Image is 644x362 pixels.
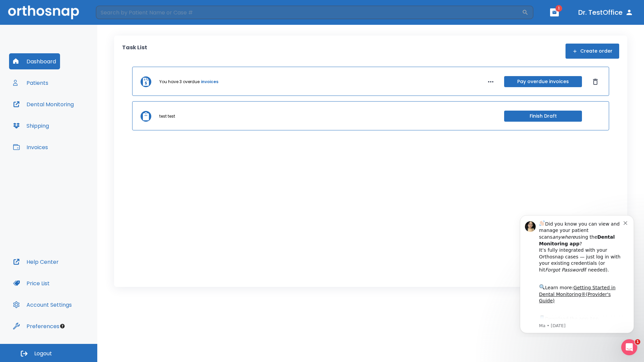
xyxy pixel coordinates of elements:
[576,6,636,18] button: Dr. TestOffice
[635,339,640,345] span: 1
[159,113,175,119] p: test test
[9,139,52,155] button: Invoices
[510,209,644,337] iframe: Intercom notifications message
[29,107,89,119] a: App Store
[96,6,522,19] input: Search by Patient Name or Case #
[59,323,65,329] div: Tooltip anchor
[504,76,582,87] button: Pay overdue invoices
[9,118,53,134] button: Shipping
[8,5,79,19] img: Orthosnap
[590,76,601,87] button: Dismiss
[159,79,200,85] p: You have 3 overdue
[9,254,63,270] button: Help Center
[122,44,147,59] p: Task List
[29,114,114,120] p: Message from Ma, sent 7w ago
[201,79,218,85] a: invoices
[9,75,52,91] button: Patients
[29,105,114,139] div: Download the app: | ​ Let us know if you need help getting started!
[34,350,52,357] span: Logout
[9,275,54,291] button: Price List
[9,96,78,112] button: Dental Monitoring
[9,297,76,313] button: Account Settings
[504,111,582,122] button: Finish Draft
[621,339,637,355] iframe: Intercom live chat
[9,53,60,69] button: Dashboard
[114,10,119,16] button: Dismiss notification
[566,44,619,59] button: Create order
[555,5,562,12] span: 1
[9,318,63,334] button: Preferences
